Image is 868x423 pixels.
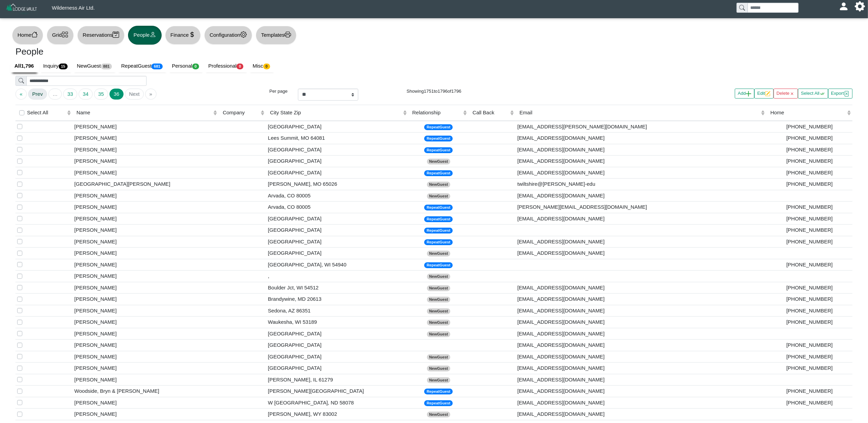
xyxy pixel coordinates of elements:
[473,109,509,117] div: Call Back
[73,409,219,420] td: [PERSON_NAME]
[424,170,453,176] span: RepeatGuest
[266,202,408,213] td: Arvada, CO 80005
[270,109,401,117] div: City State Zip
[31,31,38,38] svg: house
[516,121,767,133] td: [EMAIL_ADDRESS][PERSON_NAME][DOMAIN_NAME]
[236,64,243,69] span: 0
[774,89,798,99] button: Deletex
[240,31,247,38] svg: gear
[73,121,219,133] td: [PERSON_NAME]
[438,89,448,94] span: 1796
[768,238,851,246] div: [PHONE_NUMBER]
[73,167,219,179] td: [PERSON_NAME]
[771,109,845,117] div: Home
[73,133,219,144] td: [PERSON_NAME]
[516,328,767,340] td: [EMAIL_ADDRESS][DOMAIN_NAME]
[73,328,219,340] td: [PERSON_NAME]
[15,46,429,57] h3: People
[746,91,751,96] svg: plus
[266,271,408,282] td: ,
[73,340,219,351] td: [PERSON_NAME]
[10,60,39,73] a: All1,796
[73,213,219,225] td: [PERSON_NAME]
[168,60,204,73] a: Personal0
[768,399,851,407] div: [PHONE_NUMBER]
[27,109,48,117] label: Select All
[73,60,117,73] a: NewGuest881
[73,144,219,156] td: [PERSON_NAME]
[28,89,47,100] button: Go to previous page
[516,167,767,179] td: [EMAIL_ADDRESS][DOMAIN_NAME]
[768,341,851,349] div: [PHONE_NUMBER]
[266,156,408,167] td: [GEOGRAPHIC_DATA]
[109,89,124,100] button: Go to page 36
[285,31,291,38] svg: printer
[15,89,217,100] ul: Pagination
[424,124,453,130] span: RepeatGuest
[73,236,219,248] td: [PERSON_NAME]
[424,400,453,406] span: RepeatGuest
[451,89,461,94] span: 1796
[73,179,219,190] td: [GEOGRAPHIC_DATA][PERSON_NAME]
[15,89,27,100] button: Go to first page
[62,31,68,38] svg: grid
[516,374,767,386] td: [EMAIL_ADDRESS][DOMAIN_NAME]
[516,340,767,351] td: [EMAIL_ADDRESS][DOMAIN_NAME]
[768,307,851,315] div: [PHONE_NUMBER]
[768,284,851,292] div: [PHONE_NUMBER]
[12,26,43,45] button: Homehouse
[73,374,219,386] td: [PERSON_NAME]
[73,271,219,282] td: [PERSON_NAME]
[77,109,212,117] div: Name
[768,353,851,361] div: [PHONE_NUMBER]
[768,318,851,326] div: [PHONE_NUMBER]
[73,294,219,305] td: [PERSON_NAME]
[516,386,767,397] td: [EMAIL_ADDRESS][DOMAIN_NAME]
[266,121,408,133] td: [GEOGRAPHIC_DATA]
[424,205,453,210] span: RepeatGuest
[516,317,767,328] td: [EMAIL_ADDRESS][DOMAIN_NAME]
[73,259,219,271] td: [PERSON_NAME]
[73,202,219,213] td: [PERSON_NAME]
[59,64,68,69] span: 15
[424,389,453,395] span: RepeatGuest
[516,236,767,248] td: [EMAIL_ADDRESS][DOMAIN_NAME]
[73,305,219,317] td: [PERSON_NAME]
[73,190,219,202] td: [PERSON_NAME]
[516,294,767,305] td: [EMAIL_ADDRESS][DOMAIN_NAME]
[516,190,767,202] td: [EMAIL_ADDRESS][DOMAIN_NAME]
[266,397,408,409] td: W [GEOGRAPHIC_DATA], ND 58078
[266,294,408,305] td: Brandywine, MD 20613
[266,317,408,328] td: Waukesha, WI 53189
[117,60,168,73] a: RepeatGuest681
[189,31,195,38] svg: currency dollar
[516,248,767,259] td: [EMAIL_ADDRESS][DOMAIN_NAME]
[768,146,851,154] div: [PHONE_NUMBER]
[192,64,199,69] span: 0
[77,26,125,45] button: Reservationscalendar2 check
[516,156,767,167] td: [EMAIL_ADDRESS][DOMAIN_NAME]
[789,91,795,96] svg: x
[369,89,500,94] h6: Showing to of
[857,4,863,9] svg: gear fill
[73,397,219,409] td: [PERSON_NAME]
[820,91,825,96] svg: check all
[765,91,771,96] svg: pencil square
[768,387,851,395] div: [PHONE_NUMBER]
[73,351,219,363] td: [PERSON_NAME]
[266,259,408,271] td: [GEOGRAPHIC_DATA], WI 54940
[266,282,408,294] td: Boulder Jct, WI 54512
[516,179,767,190] td: twiltshire@[PERSON_NAME]-edu
[266,340,408,351] td: [GEOGRAPHIC_DATA]
[47,26,74,45] button: Gridgrid
[223,109,259,117] div: Company
[412,109,462,117] div: Relationship
[424,147,453,153] span: RepeatGuest
[424,136,453,141] span: RepeatGuest
[424,262,453,268] span: RepeatGuest
[227,89,288,94] h6: Per page
[516,409,767,420] td: [EMAIL_ADDRESS][DOMAIN_NAME]
[73,248,219,259] td: [PERSON_NAME]
[516,363,767,374] td: [EMAIL_ADDRESS][DOMAIN_NAME]
[266,374,408,386] td: [PERSON_NAME], IL 61279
